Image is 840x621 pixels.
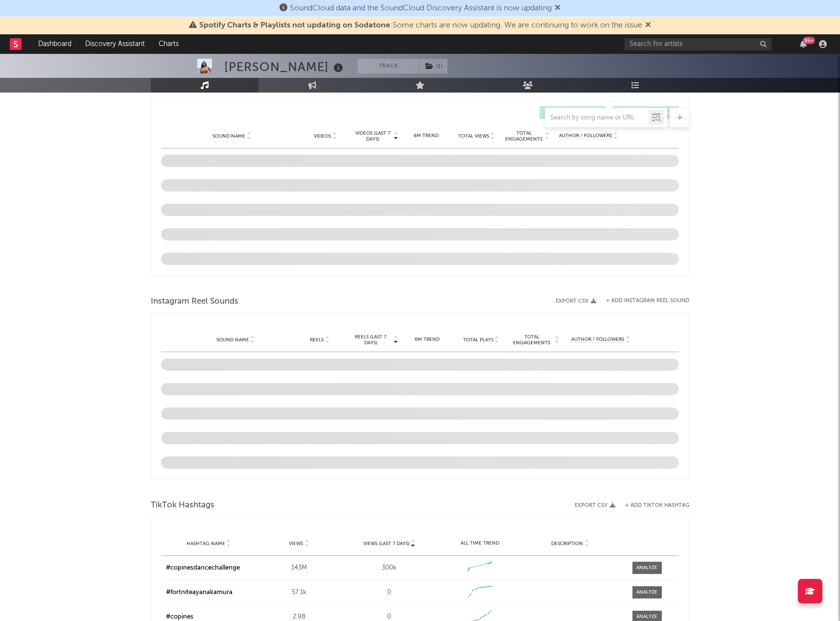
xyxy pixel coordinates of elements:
[166,589,233,596] a: #fortniteayanakamura
[314,133,331,139] span: Videos
[403,132,449,140] div: 6M Trend
[347,563,432,573] div: 300k
[166,565,240,571] a: #copinesdancechallenge
[199,22,390,29] span: Spotify Charts & Playlists not updating on Sodatone
[613,106,679,119] button: Official(0)
[575,502,615,508] button: Export CSV
[803,37,815,44] div: 99 +
[463,337,493,343] span: Total Plays
[78,34,152,54] a: Discovery Assistant
[216,337,249,343] span: Sound Name
[615,503,689,508] button: + Add TikTok Hashtag
[349,334,392,346] span: Reels (last 7 days)
[166,614,193,620] a: #copines
[151,500,214,511] span: TikTok Hashtags
[625,503,689,508] button: + Add TikTok Hashtag
[458,133,489,139] span: Total Views
[511,334,554,346] span: Total Engagements
[555,4,560,12] span: Dismiss
[545,114,649,122] input: Search by song name or URL
[353,130,393,142] span: Videos (last 7 days)
[596,298,689,304] div: + Add Instagram Reel Sound
[152,34,186,54] a: Charts
[504,130,544,142] span: Total Engagements
[419,59,448,73] span: ( 1 )
[290,4,552,12] span: SoundCloud data and the SoundCloud Discovery Assistant is now updating
[420,59,447,73] button: (1)
[199,22,642,29] span: : Some charts are now updating. We are continuing to work on the issue
[551,541,583,547] span: Description
[559,133,612,139] span: Author / Followers
[224,59,346,75] div: [PERSON_NAME]
[187,541,225,547] span: Hashtag Name
[363,541,410,547] span: Views (last 7 days)
[571,336,624,343] span: Author / Followers
[212,133,245,139] span: Sound Name
[257,588,342,597] div: 57.1k
[437,540,523,547] div: All Time Trend
[358,59,419,73] button: Track
[151,296,238,308] span: Instagram Reel Sounds
[347,588,432,597] div: 0
[539,106,606,119] button: UGC(0)
[606,298,689,304] button: + Add Instagram Reel Sound
[645,22,651,29] span: Dismiss
[310,337,324,343] span: Reels
[556,298,596,304] button: Export CSV
[625,38,771,50] input: Search for artists
[31,34,78,54] a: Dashboard
[800,40,807,48] button: 99+
[257,563,342,573] div: 143M
[403,336,452,343] div: 6M Trend
[289,541,303,547] span: Views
